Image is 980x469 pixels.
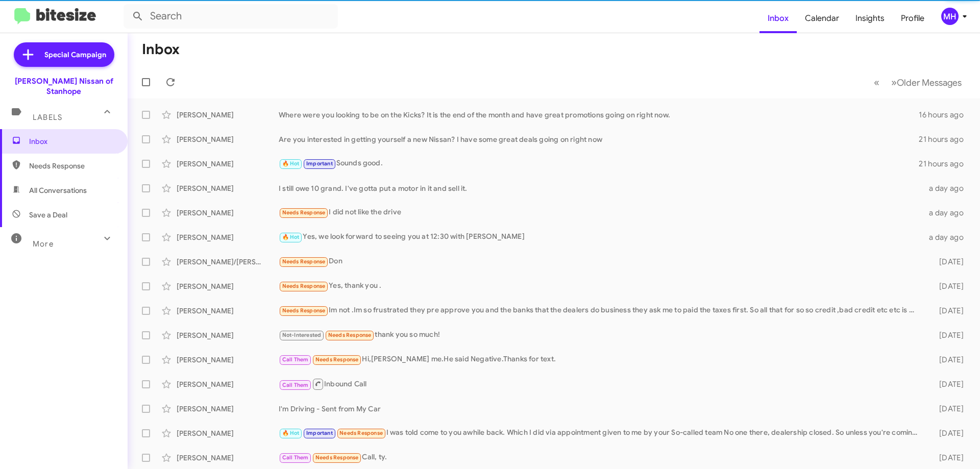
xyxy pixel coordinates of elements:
div: [DATE] [923,428,972,438]
div: [PERSON_NAME] [177,134,279,144]
div: thank you so much! [279,329,923,341]
div: Yes, we look forward to seeing you at 12:30 with [PERSON_NAME] [279,231,923,243]
a: Insights [847,4,893,33]
span: Needs Response [282,283,326,289]
div: Im not .Im so frustrated they pre approve you and the banks that the dealers do business they ask... [279,305,923,316]
div: [PERSON_NAME] [177,428,279,438]
span: Call Them [282,454,309,461]
h1: Inbox [142,41,180,58]
div: Call, ty. [279,452,923,463]
div: Hi,[PERSON_NAME] me.He said Negative.Thanks for text. [279,354,923,365]
span: Older Messages [897,77,962,88]
input: Search [124,4,338,29]
div: a day ago [923,183,972,193]
div: [PERSON_NAME] [177,379,279,389]
span: « [874,76,879,89]
div: [PERSON_NAME] [177,404,279,414]
div: [DATE] [923,257,972,267]
div: [PERSON_NAME] [177,183,279,193]
div: MH [941,8,959,25]
button: Next [885,72,968,93]
div: Are you interested in getting yourself a new Nissan? I have some great deals going on right now [279,134,919,144]
div: [DATE] [923,404,972,414]
span: Save a Deal [29,210,67,220]
div: [DATE] [923,281,972,291]
span: Needs Response [282,307,326,314]
span: Needs Response [339,430,383,436]
button: MH [933,8,969,25]
a: Profile [893,4,933,33]
button: Previous [868,72,886,93]
div: [DATE] [923,306,972,316]
span: 🔥 Hot [282,160,300,167]
div: [PERSON_NAME] [177,208,279,218]
div: [DATE] [923,330,972,340]
div: [PERSON_NAME] [177,306,279,316]
div: a day ago [923,208,972,218]
div: I did not like the drive [279,207,923,218]
nav: Page navigation example [868,72,968,93]
div: [PERSON_NAME] [177,330,279,340]
div: [PERSON_NAME]/[PERSON_NAME] [177,257,279,267]
div: Don [279,256,923,267]
span: Call Them [282,356,309,363]
div: [DATE] [923,379,972,389]
span: Needs Response [282,258,326,265]
div: Yes, thank you . [279,280,923,292]
span: Needs Response [315,356,359,363]
div: 16 hours ago [919,110,972,120]
div: [PERSON_NAME] [177,453,279,463]
span: Call Them [282,382,309,388]
div: [DATE] [923,453,972,463]
span: Labels [33,113,62,122]
span: 🔥 Hot [282,234,300,240]
span: Important [306,160,333,167]
div: [PERSON_NAME] [177,355,279,365]
div: [PERSON_NAME] [177,281,279,291]
div: Inbound Call [279,378,923,390]
div: a day ago [923,232,972,242]
div: I'm Driving - Sent from My Car [279,404,923,414]
span: Needs Response [315,454,359,461]
a: Special Campaign [14,42,114,67]
span: Important [306,430,333,436]
span: 🔥 Hot [282,430,300,436]
div: I still owe 10 grand. I've gotta put a motor in it and sell it. [279,183,923,193]
span: Not-Interested [282,332,322,338]
a: Inbox [759,4,797,33]
span: Needs Response [282,209,326,216]
div: 21 hours ago [919,134,972,144]
span: Needs Response [328,332,372,338]
div: 21 hours ago [919,159,972,169]
span: All Conversations [29,185,87,195]
span: Needs Response [29,161,116,171]
a: Calendar [797,4,847,33]
div: [PERSON_NAME] [177,159,279,169]
div: [PERSON_NAME] [177,110,279,120]
div: I was told come to you awhile back. Which I did via appointment given to me by your So-called tea... [279,427,923,439]
span: More [33,239,54,249]
span: Special Campaign [44,50,106,60]
span: Inbox [29,136,116,146]
div: [DATE] [923,355,972,365]
div: [PERSON_NAME] [177,232,279,242]
div: Where were you looking to be on the Kicks? It is the end of the month and have great promotions g... [279,110,919,120]
div: Sounds good. [279,158,919,169]
span: » [891,76,897,89]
